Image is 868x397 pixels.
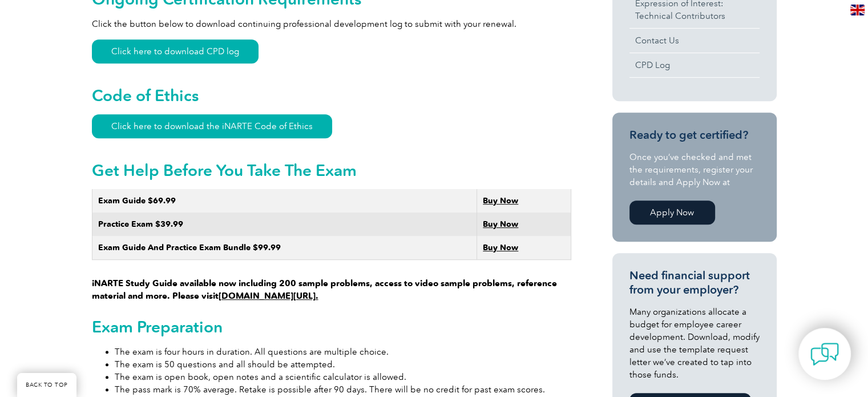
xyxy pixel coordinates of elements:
[92,18,571,30] p: Click the button below to download continuing professional development log to submit with your re...
[92,318,571,336] h2: Exam Preparation
[629,200,715,224] a: Apply Now
[17,373,76,397] a: BACK TO TOP
[92,86,571,105] h2: Code of Ethics
[629,306,760,381] p: Many organizations allocate a budget for employee career development. Download, modify and use th...
[629,29,760,53] a: Contact Us
[483,196,518,206] a: Buy Now
[92,39,259,63] a: Click here to download CPD log
[115,383,571,396] li: The pass mark is 70% average. Retake is possible after 90 days. There will be no credit for past ...
[629,151,760,189] p: Once you’ve checked and met the requirements, register your details and Apply Now at
[92,114,332,138] a: Click here to download the iNARTE Code of Ethics
[98,243,281,252] strong: Exam Guide And Practice Exam Bundle $99.99
[92,278,557,301] strong: iNARTE Study Guide available now including 200 sample problems, access to video sample problems, ...
[98,196,176,206] strong: Exam Guide $69.99
[629,53,760,77] a: CPD Log
[115,358,571,371] li: The exam is 50 questions and all should be attempted.
[219,291,318,301] a: [DOMAIN_NAME][URL].
[115,371,571,383] li: The exam is open book, open notes and a scientific calculator is allowed.
[483,243,518,252] a: Buy Now
[810,340,839,368] img: contact-chat.png
[483,219,518,229] a: Buy Now
[629,128,760,142] h3: Ready to get certified?
[92,161,571,179] h2: Get Help Before You Take The Exam
[629,268,760,297] h3: Need financial support from your employer?
[98,219,183,229] strong: Practice Exam $39.99
[850,5,865,15] img: en
[115,346,571,358] li: The exam is four hours in duration. All questions are multiple choice.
